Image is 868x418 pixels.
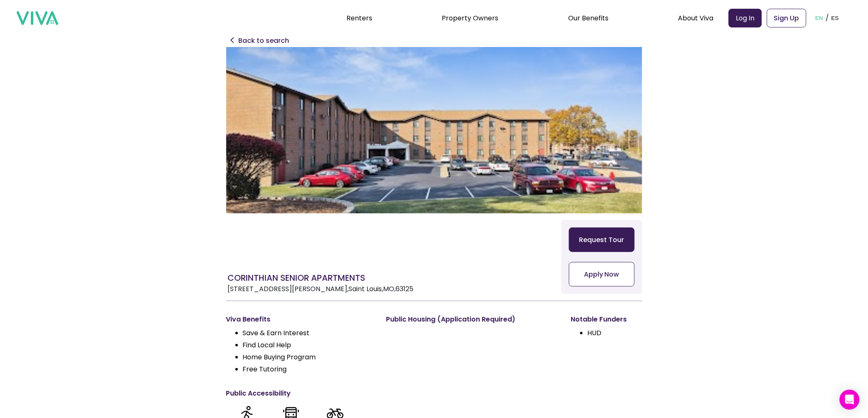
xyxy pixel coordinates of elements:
[230,37,234,43] img: Back property details
[228,284,414,294] p: [STREET_ADDRESS][PERSON_NAME] , Saint Louis , MO , 63125
[840,390,860,410] div: Open Intercom Messenger
[226,388,356,398] p: Public Accessibility
[442,13,499,23] a: Property Owners
[568,7,608,28] div: Our Benefits
[226,314,316,324] p: Viva Benefits
[346,13,372,23] a: Renters
[226,47,642,213] img: CORINTHIAN SENIOR APARTMENTSgoogle
[243,364,316,374] li: Free Tutoring
[17,11,58,25] img: viva
[588,328,627,338] li: HUD
[678,7,714,28] div: About Viva
[571,314,627,324] p: Notable Funders
[243,328,316,338] li: Save & Earn Interest
[243,340,316,350] li: Find Local Help
[569,228,635,252] button: Request Tour
[829,5,841,31] button: ES
[569,262,635,287] button: Apply Now
[826,12,829,24] p: /
[239,36,289,46] button: Back to search
[767,9,806,27] a: Sign Up
[813,5,826,31] button: EN
[386,314,516,375] p: Public Housing (Application Required)
[243,352,316,362] li: Home Buying Program
[228,272,414,284] h1: CORINTHIAN SENIOR APARTMENTS
[729,9,762,27] a: Log In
